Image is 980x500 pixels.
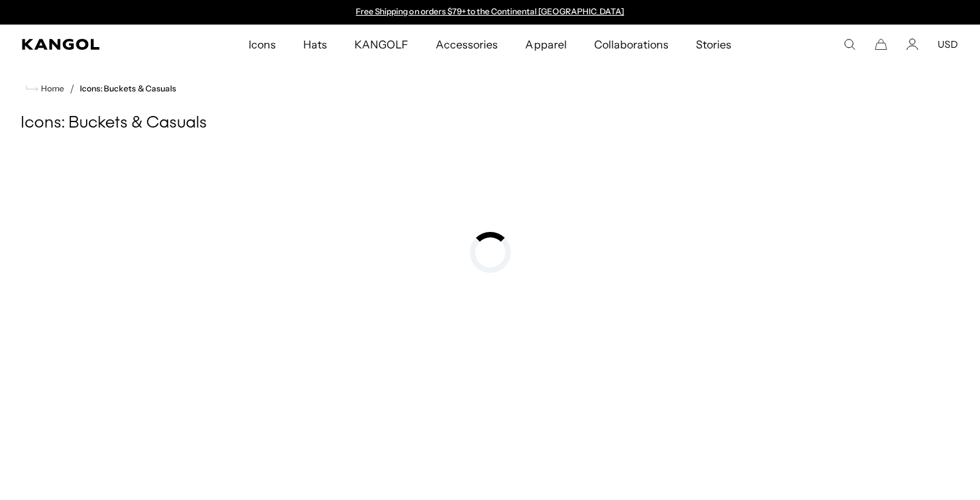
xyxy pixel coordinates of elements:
[906,38,919,50] a: Account
[354,25,408,64] span: KANGOLF
[422,25,512,64] a: Accessories
[22,39,164,50] a: Kangol
[26,83,64,95] a: Home
[938,38,958,50] button: USD
[341,25,422,64] a: KANGOLF
[235,25,290,64] a: Icons
[80,84,176,93] a: Icons: Buckets & Casuals
[580,25,682,64] a: Collaborations
[525,25,566,64] span: Apparel
[512,25,580,64] a: Apparel
[350,7,631,18] div: 1 of 2
[249,25,276,64] span: Icons
[682,25,745,64] a: Stories
[64,80,74,97] li: /
[303,25,327,64] span: Hats
[594,25,669,64] span: Collaborations
[843,38,856,50] summary: Search here
[356,6,624,16] a: Free Shipping on orders $79+ to the Continental [GEOGRAPHIC_DATA]
[436,25,498,64] span: Accessories
[350,7,631,18] div: Announcement
[290,25,341,64] a: Hats
[350,7,631,18] slideshow-component: Announcement bar
[38,84,64,93] span: Home
[875,38,887,50] button: Cart
[20,113,960,134] h1: Icons: Buckets & Casuals
[696,25,731,64] span: Stories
